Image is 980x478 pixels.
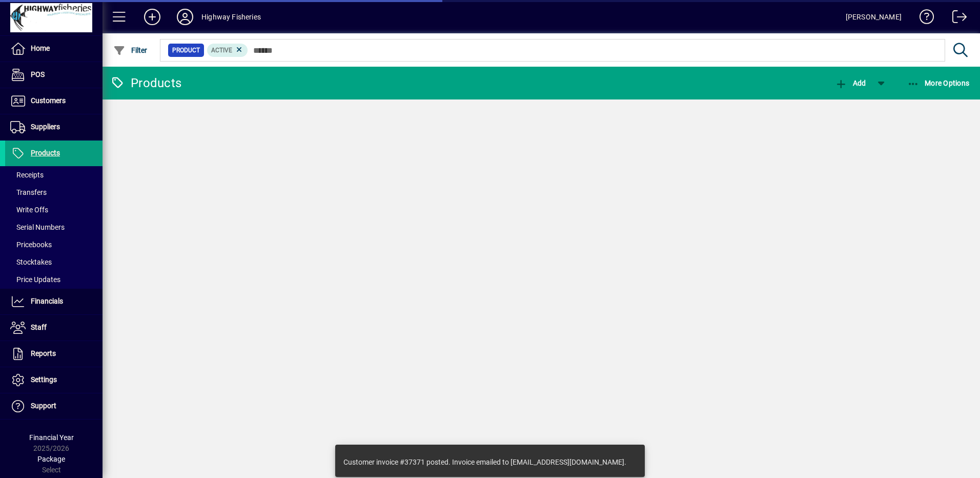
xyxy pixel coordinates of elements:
a: Reports [5,341,103,367]
a: Logout [945,2,967,35]
button: Add [136,8,169,26]
span: Financial Year [29,433,74,442]
a: Support [5,393,103,419]
div: Customer invoice #37371 posted. Invoice emailed to [EMAIL_ADDRESS][DOMAIN_NAME]. [343,457,626,467]
div: [PERSON_NAME] [846,9,902,25]
a: Receipts [5,166,103,184]
mat-chip: Activation Status: Active [207,44,248,57]
a: Serial Numbers [5,218,103,236]
span: Price Updates [10,275,60,284]
a: Financials [5,289,103,314]
a: Suppliers [5,114,103,140]
span: Active [211,47,232,54]
button: Profile [169,8,201,26]
span: Add [835,79,866,87]
span: Write Offs [10,206,48,214]
span: Transfers [10,188,47,196]
span: Package [37,455,65,463]
span: Reports [31,349,56,357]
span: Home [31,44,50,52]
span: POS [31,70,45,78]
a: Home [5,36,103,62]
span: Staff [31,323,47,331]
div: Highway Fisheries [201,9,261,25]
a: Stocktakes [5,253,103,271]
button: Filter [111,41,150,59]
span: Pricebooks [10,241,52,249]
a: POS [5,62,103,88]
a: Staff [5,315,103,341]
a: Settings [5,367,103,393]
a: Knowledge Base [912,2,934,35]
button: Add [832,74,868,92]
a: Customers [5,88,103,114]
div: Products [110,75,181,91]
a: Transfers [5,184,103,201]
span: Support [31,402,56,410]
span: Settings [31,375,57,384]
span: More Options [907,79,970,87]
span: Receipts [10,171,44,179]
span: Products [31,149,60,157]
span: Customers [31,96,66,105]
span: Serial Numbers [10,223,65,231]
span: Financials [31,297,63,305]
a: Pricebooks [5,236,103,253]
span: Stocktakes [10,258,52,266]
button: More Options [905,74,972,92]
a: Write Offs [5,201,103,218]
a: Price Updates [5,271,103,288]
span: Product [172,45,200,55]
span: Suppliers [31,123,60,131]
span: Filter [113,46,148,54]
